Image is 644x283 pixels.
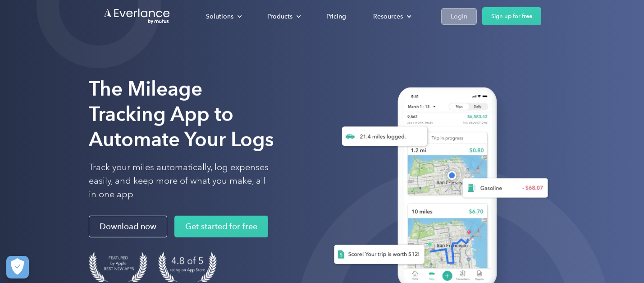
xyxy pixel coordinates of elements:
[373,11,403,22] div: Resources
[103,8,171,25] a: Go to homepage
[89,216,167,237] a: Download now
[158,252,217,282] img: 4.9 out of 5 stars on the app store
[258,9,308,24] div: Products
[451,11,467,22] div: Login
[89,77,274,151] strong: The Mileage Tracking App to Automate Your Logs
[206,11,233,22] div: Solutions
[197,9,249,24] div: Solutions
[364,9,419,24] div: Resources
[89,252,147,282] img: Badge for Featured by Apple Best New Apps
[317,9,355,24] a: Pricing
[441,8,477,25] a: Login
[89,161,269,201] p: Track your miles automatically, log expenses easily, and keep more of what you make, all in one app
[267,11,292,22] div: Products
[326,11,346,22] div: Pricing
[6,256,29,278] button: Cookies Settings
[482,7,541,25] a: Sign up for free
[174,216,268,237] a: Get started for free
